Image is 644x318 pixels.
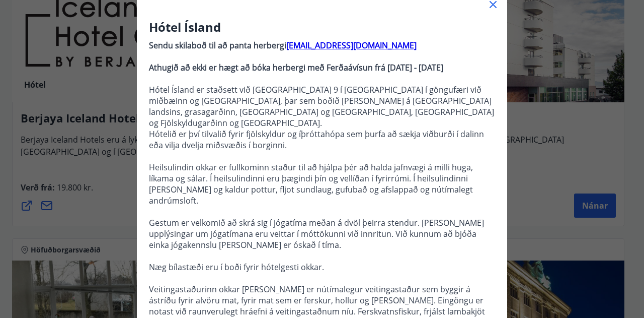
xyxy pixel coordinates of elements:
[149,19,495,36] h3: Hótel Ísland
[286,40,417,51] a: [EMAIL_ADDRESS][DOMAIN_NAME]
[149,217,495,250] p: Gestum er velkomið að skrá sig í jógatíma meðan á dvöl þeirra stendur. [PERSON_NAME] upplýsingar ...
[149,62,443,73] strong: Athugið að ekki er hægt að bóka herbergi með Ferðaávísun frá [DATE] - [DATE]
[149,129,495,151] p: Hótelið er því tilvalið fyrir fjölskyldur og íþróttahópa sem þurfa að sækja viðburði í dalinn eða...
[149,162,495,206] p: Heilsulindin okkar er fullkominn staður til að hjálpa þér að halda jafnvægi á milli huga, líkama ...
[149,84,495,129] p: Hótel Ísland er staðsett við [GEOGRAPHIC_DATA] 9 í [GEOGRAPHIC_DATA] í göngufæri við miðbæinn og ...
[149,40,286,51] strong: Sendu skilaboð til að panta herbergi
